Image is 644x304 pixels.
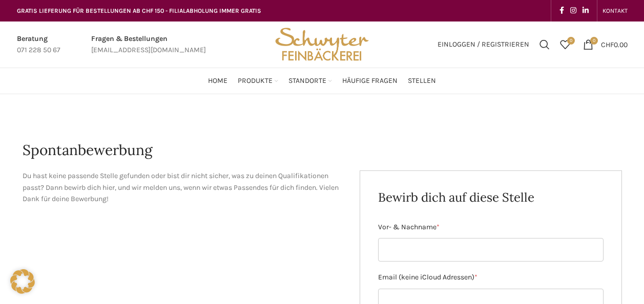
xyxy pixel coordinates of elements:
[288,71,332,91] a: Standorte
[12,71,633,91] div: Main navigation
[579,4,592,18] a: Linkedin social link
[342,76,398,86] span: Häufige Fragen
[272,39,372,48] a: Site logo
[208,76,227,86] span: Home
[272,21,372,68] img: Bäckerei Schwyter
[578,34,633,55] a: 0 CHF0.00
[208,71,227,91] a: Home
[438,41,529,48] span: Einloggen / Registrieren
[555,34,575,55] div: Meine Wunschliste
[288,76,326,86] span: Standorte
[555,34,575,55] a: 0
[378,222,604,233] label: Vor- & Nachname
[601,40,628,49] bdi: 0.00
[603,7,628,14] span: KONTAKT
[91,33,206,56] a: Infobox link
[408,76,436,86] span: Stellen
[23,170,345,205] p: Du hast keine passende Stelle gefunden oder bist dir nicht sicher, was zu deinen Qualifikationen ...
[342,71,398,91] a: Häufige Fragen
[238,71,278,91] a: Produkte
[567,4,579,18] a: Instagram social link
[23,140,622,160] h1: Spontanbewerbung
[17,7,261,14] span: GRATIS LIEFERUNG FÜR BESTELLUNGEN AB CHF 150 - FILIALABHOLUNG IMMER GRATIS
[601,40,614,49] span: CHF
[534,34,555,55] a: Suchen
[378,272,604,283] label: Email (keine iCloud Adressen)
[590,37,598,45] span: 0
[597,1,633,21] div: Secondary navigation
[378,189,604,206] h2: Bewirb dich auf diese Stelle
[408,71,436,91] a: Stellen
[603,1,628,21] a: KONTAKT
[556,4,567,18] a: Facebook social link
[17,33,60,56] a: Infobox link
[567,37,575,45] span: 0
[238,76,273,86] span: Produkte
[432,34,534,55] a: Einloggen / Registrieren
